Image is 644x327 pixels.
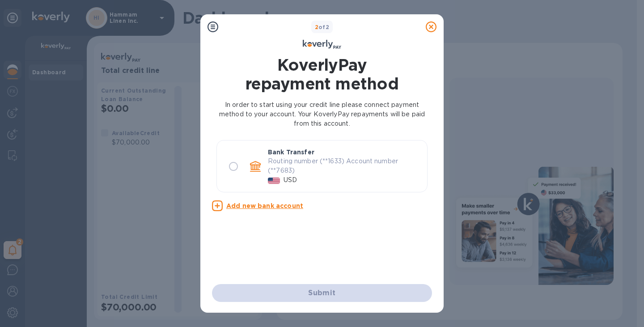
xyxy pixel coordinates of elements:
[268,157,420,175] p: Routing number (**1633) Account number (**7683)
[315,24,330,30] b: of 2
[315,24,318,30] span: 2
[268,148,314,157] p: Bank Transfer
[212,100,432,128] p: In order to start using your credit line please connect payment method to your account. Your Kove...
[226,202,303,209] u: Add new bank account
[268,178,280,184] img: USD
[284,175,297,185] p: USD
[212,55,432,93] h1: KoverlyPay repayment method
